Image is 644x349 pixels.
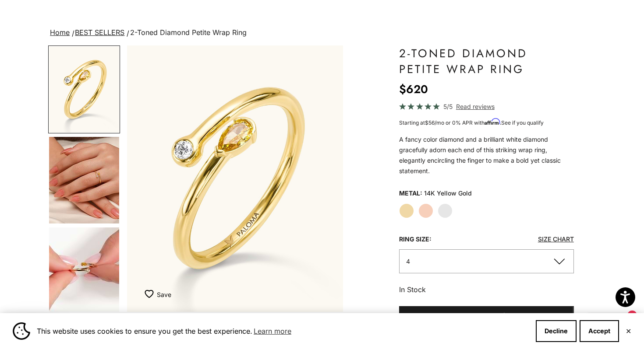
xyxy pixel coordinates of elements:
img: #YellowGold #RoseGold #WhiteGold [49,137,119,223]
span: Starting at /mo or 0% APR with . [399,119,544,126]
span: This website uses cookies to ensure you get the best experience. [37,325,529,338]
button: Decline [536,320,577,342]
a: See if you qualify - Learn more about Affirm Financing (opens in modal) [501,119,544,126]
nav: breadcrumbs [48,27,596,39]
span: 2-Toned Diamond Petite Wrap Ring [130,28,247,37]
a: Home [50,28,70,37]
button: Accept [580,320,619,342]
a: Learn more [252,325,293,338]
button: Add to Wishlist [145,286,171,303]
span: 4 [406,258,410,265]
span: Read reviews [456,101,495,112]
button: 4 [399,249,574,273]
div: Item 1 of 14 [127,45,343,312]
p: In Stock [399,284,574,295]
legend: Metal: [399,187,422,200]
a: 5/5 Read reviews [399,101,574,112]
legend: Ring Size: [399,233,432,246]
span: $620 [502,311,518,322]
img: #YellowGold [127,45,343,312]
img: Cookie banner [13,322,30,340]
p: A fancy color diamond and a brilliant white diamond gracefully adorn each end of this striking wr... [399,134,574,176]
sale-price: $620 [399,80,428,98]
h1: 2-Toned Diamond Petite Wrap Ring [399,45,574,77]
button: Go to item 1 [48,45,120,133]
span: Affirm [485,119,500,125]
span: $56 [425,119,435,126]
span: Add to bag [455,311,495,322]
button: Close [626,328,631,334]
a: Size Chart [538,235,574,243]
span: 5/5 [443,101,453,112]
img: wishlist [145,290,157,298]
button: Go to item 5 [48,227,120,315]
button: Add to bag-$620 [399,306,574,327]
button: Go to item 4 [48,136,120,224]
img: #YellowGold #RoseGold #WhiteGold [49,227,119,314]
variant-option-value: 14K Yellow Gold [424,187,472,200]
img: #YellowGold [49,46,119,133]
a: BEST SELLERS [75,28,124,37]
